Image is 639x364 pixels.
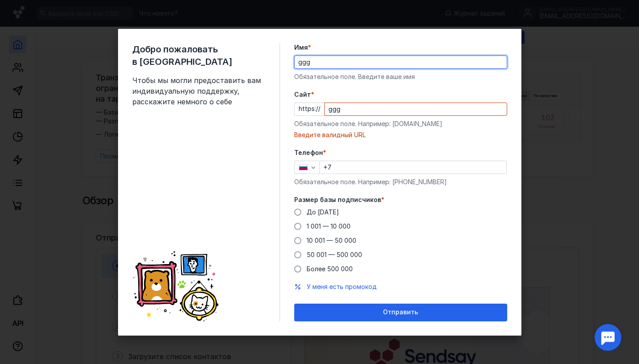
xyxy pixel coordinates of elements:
[307,282,377,291] button: У меня есть промокод
[307,222,351,230] span: 1 001 — 10 000
[132,75,265,107] span: Чтобы мы могли предоставить вам индивидуальную поддержку, расскажите немного о себе
[132,43,265,68] span: Добро пожаловать в [GEOGRAPHIC_DATA]
[294,119,507,128] div: Обязательное поле. Например: [DOMAIN_NAME]
[294,148,323,157] span: Телефон
[294,131,507,139] div: Введите валидный URL
[307,237,356,244] span: 10 001 — 50 000
[307,208,339,216] span: До [DATE]
[294,43,308,52] span: Имя
[294,90,311,99] span: Cайт
[294,195,381,204] span: Размер базы подписчиков
[294,72,507,81] div: Обязательное поле. Введите ваше имя
[294,178,507,186] div: Обязательное поле. Например: [PHONE_NUMBER]
[307,265,353,273] span: Более 500 000
[307,251,362,258] span: 50 001 — 500 000
[383,309,418,316] span: Отправить
[294,304,507,321] button: Отправить
[307,283,377,290] span: У меня есть промокод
